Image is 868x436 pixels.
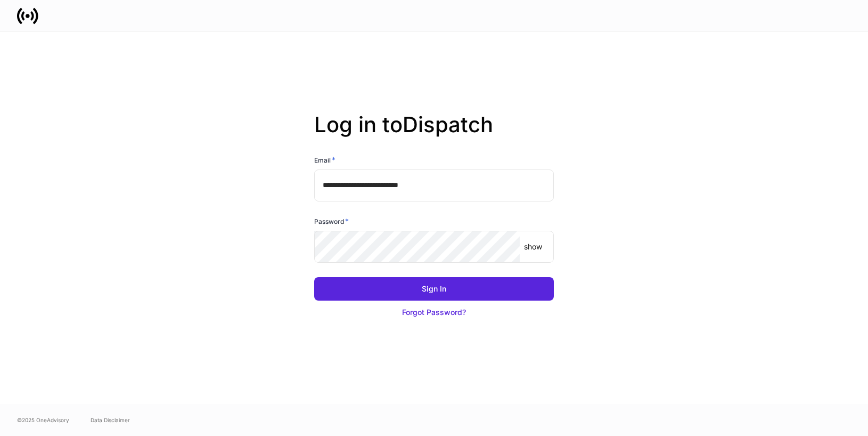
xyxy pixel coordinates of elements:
[314,216,349,227] h6: Password
[314,301,554,324] button: Forgot Password?
[314,155,335,165] h6: Email
[314,277,554,301] button: Sign In
[17,416,69,424] span: © 2025 OneAdvisory
[422,284,446,294] div: Sign In
[524,241,542,252] p: show
[91,416,130,424] a: Data Disclaimer
[314,112,554,155] h2: Log in to Dispatch
[402,307,466,318] div: Forgot Password?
